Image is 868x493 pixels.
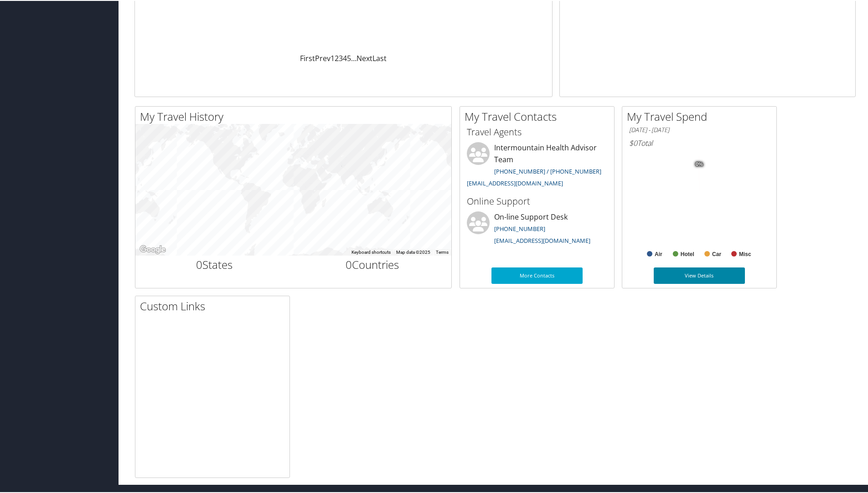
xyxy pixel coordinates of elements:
h2: Custom Links [140,298,289,313]
a: [PHONE_NUMBER] / [PHONE_NUMBER] [494,166,601,175]
h6: [DATE] - [DATE] [629,125,770,134]
text: Car [712,250,721,257]
h6: Total [629,137,770,147]
li: On-line Support Desk [462,211,612,248]
span: … [351,52,356,62]
h3: Travel Agents [467,125,607,138]
a: View Details [654,267,745,283]
h2: My Travel Spend [627,108,776,123]
li: Intermountain Health Advisor Team [462,141,612,190]
a: Terms (opens in new tab) [436,249,449,254]
a: 5 [347,52,351,62]
span: Map data ©2025 [396,249,430,254]
a: [PHONE_NUMBER] [494,224,545,232]
a: [EMAIL_ADDRESS][DOMAIN_NAME] [467,178,563,186]
a: 3 [339,52,343,62]
a: 1 [331,52,335,62]
tspan: 0% [696,161,703,166]
a: Open this area in Google Maps (opens a new window) [138,243,168,255]
a: First [300,52,315,62]
a: Last [372,52,387,62]
h2: Countries [300,256,445,272]
h2: States [142,256,287,272]
span: 0 [346,256,352,271]
a: Next [356,52,372,62]
a: 2 [335,52,339,62]
h3: Online Support [467,194,607,207]
text: Air [655,250,662,257]
span: 0 [196,256,202,271]
a: 4 [343,52,347,62]
text: Misc [739,250,751,257]
a: [EMAIL_ADDRESS][DOMAIN_NAME] [494,236,590,244]
span: $0 [629,137,637,147]
button: Keyboard shortcuts [351,248,391,255]
img: Google [138,243,168,255]
a: Prev [315,52,331,62]
h2: My Travel History [140,108,451,123]
h2: My Travel Contacts [465,108,614,123]
text: Hotel [681,250,694,257]
a: More Contacts [491,267,583,283]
